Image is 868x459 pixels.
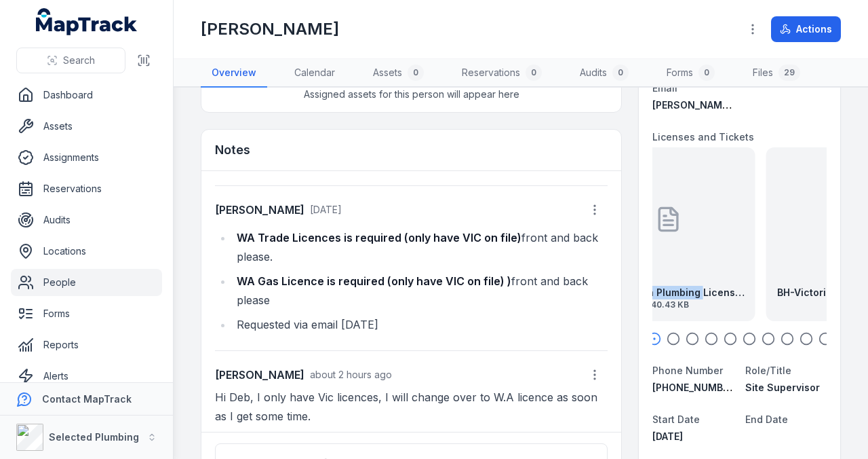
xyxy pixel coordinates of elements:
span: Search [63,54,95,67]
a: MapTrack [36,8,138,35]
strong: BH-Victorian Plumbing License back exp [DATE] [593,286,745,299]
span: Assigned assets for this person will appear here [304,88,519,101]
li: Requested via email [DATE] [233,315,608,334]
span: about 2 hours ago [310,369,392,380]
p: Hi Deb, I only have Vic licences, I will change over to W.A licence as soon as I get some time. [215,388,608,426]
div: 0 [698,65,715,81]
a: Reservations [11,175,162,202]
div: 29 [778,65,800,81]
a: Assignments [11,144,162,171]
strong: [PERSON_NAME] [215,367,304,383]
time: 9/1/2025, 11:44:52 AM [310,369,392,380]
strong: [PERSON_NAME] [215,202,304,218]
span: Site Supervisor [745,382,820,393]
a: Reservations0 [451,59,553,88]
li: front and back please. [233,228,608,266]
strong: WA Gas Licence is required (only have VIC on file) ) [237,274,511,288]
div: 0 [612,65,629,81]
a: Assets [11,113,162,140]
a: Audits0 [569,59,639,88]
time: 8/20/2025, 11:04:17 AM [310,204,342,215]
a: People [11,269,162,296]
a: Locations [11,238,162,265]
li: front and back please [233,272,608,310]
a: Assets0 [362,59,435,88]
span: Role/Title [745,365,791,376]
h1: [PERSON_NAME] [201,18,339,40]
time: 4/17/2023, 12:00:00 AM [652,430,683,442]
span: Phone Number [652,365,723,376]
button: Search [16,48,125,73]
a: Calendar [283,59,346,88]
strong: Contact MapTrack [42,393,132,405]
span: [DATE] [652,430,683,442]
a: Files29 [742,59,811,88]
a: Audits [11,206,162,234]
a: Dashboard [11,81,162,109]
span: [DATE] [310,204,342,215]
a: Reports [11,331,162,359]
span: Licenses and Tickets [652,131,754,143]
span: [PHONE_NUMBER] [652,382,738,393]
a: Forms [11,300,162,327]
div: 0 [526,65,542,81]
strong: WA Trade Licences is required (only have VIC on file) [237,231,521,244]
strong: Selected Plumbing [49,431,139,443]
span: Email [652,82,677,94]
a: Overview [201,59,267,88]
span: End Date [745,414,788,425]
h3: Notes [215,141,250,160]
div: 0 [408,65,424,81]
a: Forms0 [656,59,726,88]
a: Alerts [11,363,162,390]
span: Start Date [652,414,700,425]
button: Actions [771,16,841,42]
span: 140.43 KB [593,299,745,310]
